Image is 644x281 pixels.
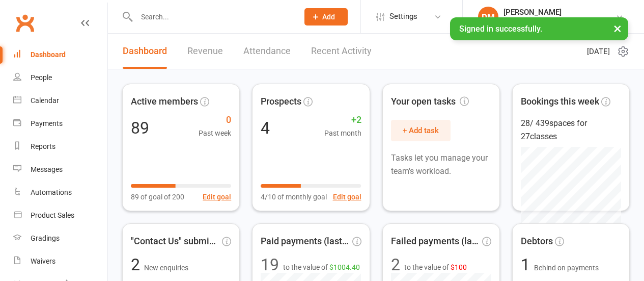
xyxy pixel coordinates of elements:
span: 1 [521,255,534,274]
span: Past week [199,127,231,139]
div: 89 [131,120,149,136]
span: Paid payments (last 7d) [261,234,350,249]
span: Settings [389,5,417,28]
a: People [13,66,107,89]
a: Dashboard [123,34,167,69]
span: 4/10 of monthly goal [261,191,327,202]
span: Bookings this week [521,94,599,109]
button: Edit goal [203,191,231,202]
button: × [608,17,627,39]
div: [PERSON_NAME] [503,8,615,17]
div: Dashboard [31,50,66,59]
div: Waivers [31,257,55,265]
p: Tasks let you manage your team's workload. [391,151,491,177]
a: Gradings [13,227,107,250]
span: 0 [199,113,231,127]
div: Automations [31,188,72,196]
a: Payments [13,112,107,135]
span: 2 [131,255,144,274]
a: Messages [13,158,107,181]
button: Add [304,8,348,25]
span: +2 [324,113,361,127]
span: Debtors [521,234,553,249]
div: Southern Cross Martial Arts Pty Ltd [503,17,615,26]
div: Gradings [31,234,60,242]
a: Waivers [13,250,107,273]
span: to the value of [283,262,360,273]
div: Calendar [31,96,59,105]
span: $100 [451,263,467,271]
span: Behind on payments [534,264,599,272]
span: 89 of goal of 200 [131,191,184,202]
span: Failed payments (last 30d) [391,234,480,249]
a: Revenue [187,34,223,69]
span: Signed in successfully. [459,24,542,34]
div: DM [478,7,498,27]
span: Add [322,13,335,21]
div: Reports [31,142,55,150]
a: Dashboard [13,43,107,66]
a: Clubworx [12,10,38,36]
input: Search... [133,10,291,24]
a: Automations [13,181,107,204]
a: Attendance [243,34,291,69]
div: 28 / 439 spaces for 27 classes [521,117,621,143]
a: Recent Activity [311,34,372,69]
a: Product Sales [13,204,107,227]
span: to the value of [404,262,467,273]
div: Payments [31,119,63,127]
div: 4 [261,120,270,136]
div: People [31,73,52,82]
span: Prospects [261,94,301,109]
span: Active members [131,94,198,109]
div: Messages [31,165,63,173]
div: Product Sales [31,211,74,219]
a: Reports [13,135,107,158]
span: [DATE] [587,45,610,58]
span: "Contact Us" submissions [131,234,220,249]
span: $1004.40 [329,263,360,271]
div: 19 [261,257,279,273]
span: Your open tasks [391,94,469,109]
a: Calendar [13,89,107,112]
button: + Add task [391,120,451,141]
span: Past month [324,127,361,139]
span: New enquiries [144,264,188,272]
div: 2 [391,257,400,273]
button: Edit goal [333,191,361,202]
